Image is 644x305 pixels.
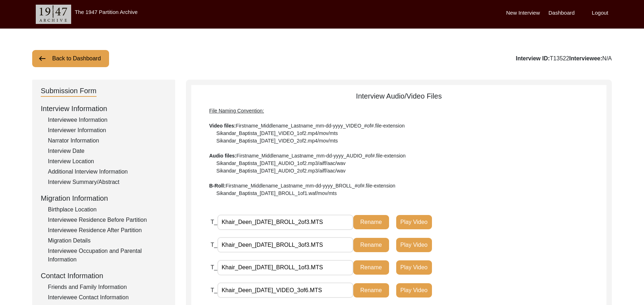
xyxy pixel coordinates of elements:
button: Back to Dashboard [32,50,109,67]
button: Play Video [396,260,432,275]
span: File Naming Convention: [209,108,264,114]
div: Contact Information [41,270,167,281]
div: Interview Summary/Abstract [48,178,167,186]
div: Firstname_Middlename_Lastname_mm-dd-yyyy_VIDEO_#of#.file-extension Sikandar_Baptista_[DATE]_VIDEO... [209,107,589,197]
div: T13522 N/A [516,54,612,63]
span: T_ [211,264,217,270]
b: B-Roll: [209,183,226,189]
div: Interviewee Occupation and Parental Information [48,247,167,264]
div: Birthplace Location [48,205,167,214]
b: Interviewee: [569,55,602,61]
button: Rename [353,283,389,297]
button: Play Video [396,215,432,229]
button: Play Video [396,238,432,252]
div: Interviewee Residence Before Partition [48,216,167,224]
b: Audio files: [209,153,236,159]
div: Interviewee Contact Information [48,293,167,302]
div: Interviewee Information [48,116,167,124]
div: Friends and Family Information [48,283,167,291]
div: Submission Form [41,85,97,97]
div: Narrator Information [48,136,167,145]
div: Migration Details [48,236,167,245]
button: Play Video [396,283,432,297]
div: Interviewer Information [48,126,167,135]
label: New Interview [506,9,540,17]
b: Interview ID: [516,55,550,61]
img: header-logo.png [36,5,71,24]
div: Interview Audio/Video Files [191,91,606,197]
span: T_ [211,287,217,293]
div: Interview Date [48,147,167,155]
div: Migration Information [41,193,167,204]
b: Video files: [209,123,236,129]
img: arrow-left.png [38,54,46,63]
span: T_ [211,242,217,248]
label: The 1947 Partition Archive [75,9,138,15]
button: Rename [353,238,389,252]
div: Interviewee Residence After Partition [48,226,167,235]
div: Interview Information [41,103,167,114]
span: T_ [211,219,217,225]
div: Interview Location [48,157,167,166]
div: Additional Interview Information [48,167,167,176]
button: Rename [353,260,389,275]
button: Rename [353,215,389,229]
label: Dashboard [549,9,575,17]
label: Logout [592,9,608,17]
